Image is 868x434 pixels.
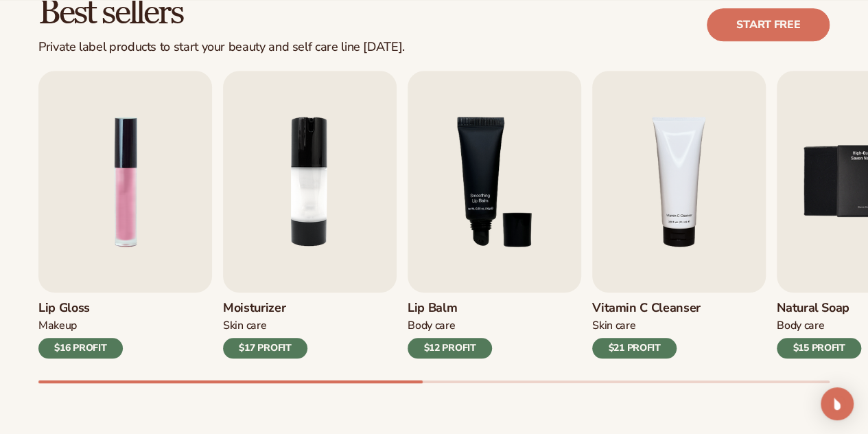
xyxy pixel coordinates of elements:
[38,71,212,358] a: 1 / 9
[592,71,766,358] a: 4 / 9
[777,301,861,316] h3: Natural Soap
[38,338,123,358] div: $16 PROFIT
[777,319,861,333] div: Body Care
[821,387,854,420] div: Open Intercom Messenger
[408,301,492,316] h3: Lip Balm
[223,71,397,358] a: 2 / 9
[38,301,123,316] h3: Lip Gloss
[223,301,307,316] h3: Moisturizer
[38,40,405,55] div: Private label products to start your beauty and self care line [DATE].
[38,319,123,333] div: Makeup
[777,338,861,358] div: $15 PROFIT
[408,319,492,333] div: Body Care
[408,71,581,358] a: 3 / 9
[223,319,307,333] div: Skin Care
[592,319,701,333] div: Skin Care
[592,338,677,358] div: $21 PROFIT
[408,338,492,358] div: $12 PROFIT
[223,338,307,358] div: $17 PROFIT
[707,8,830,41] a: Start free
[592,301,701,316] h3: Vitamin C Cleanser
